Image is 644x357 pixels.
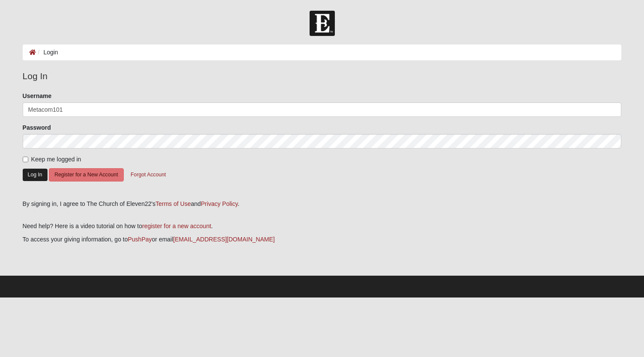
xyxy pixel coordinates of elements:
label: Username [23,92,52,100]
button: Log In [23,169,48,181]
a: PushPay [128,236,152,243]
a: register for a new account [142,223,211,229]
img: Church of Eleven22 Logo [310,11,335,36]
p: Need help? Here is a video tutorial on how to . [23,222,622,231]
label: Password [23,123,51,132]
legend: Log In [23,69,622,83]
input: Keep me logged in [23,157,28,162]
p: To access your giving information, go to or email [23,235,622,244]
div: By signing in, I agree to The Church of Eleven22's and . [23,199,622,208]
a: Privacy Policy [201,200,238,207]
a: Terms of Use [155,200,191,207]
button: Forgot Account [125,168,171,181]
a: [EMAIL_ADDRESS][DOMAIN_NAME] [173,236,274,243]
li: Login [36,48,58,57]
button: Register for a New Account [49,168,123,181]
span: Keep me logged in [31,156,81,163]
